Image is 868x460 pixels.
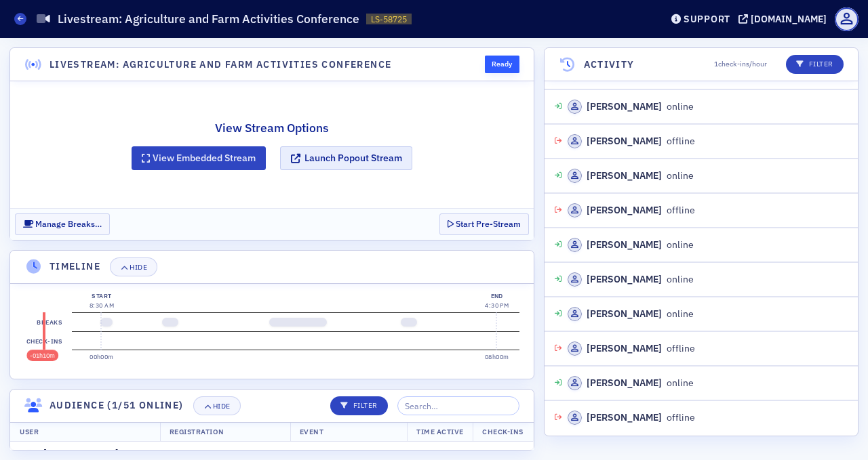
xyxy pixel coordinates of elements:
[280,146,412,170] button: Launch Popout Stream
[738,14,831,24] button: [DOMAIN_NAME]
[473,422,533,442] th: Check-Ins
[587,100,662,114] div: [PERSON_NAME]
[35,313,65,332] label: Breaks
[587,238,662,252] div: [PERSON_NAME]
[485,291,509,301] div: End
[330,396,388,415] button: Filter
[568,341,695,356] div: offline
[485,301,509,309] time: 4:30 PM
[371,14,407,25] span: LS-58725
[587,272,662,287] div: [PERSON_NAME]
[568,307,694,321] div: online
[439,213,529,234] button: Start Pre-Stream
[587,341,662,356] div: [PERSON_NAME]
[50,259,100,274] h4: Timeline
[110,257,157,276] button: Hide
[50,398,184,413] h4: Audience (1/51 online)
[796,59,833,70] p: Filter
[213,402,231,410] div: Hide
[587,411,662,425] div: [PERSON_NAME]
[290,422,407,442] th: Event
[568,203,695,217] div: offline
[90,291,114,301] div: Start
[50,58,392,72] h4: Livestream: Agriculture and Farm Activities Conference
[397,396,519,415] input: Search…
[130,264,147,271] div: Hide
[568,376,694,390] div: online
[58,11,359,27] h1: Livestream: Agriculture and Farm Activities Conference
[193,396,241,415] button: Hide
[30,352,55,359] time: -01h10m
[10,422,160,442] th: User
[407,422,473,442] th: Time Active
[160,422,290,442] th: Registration
[684,13,730,25] div: Support
[584,58,635,72] h4: Activity
[24,332,64,351] label: Check-ins
[587,134,662,148] div: [PERSON_NAME]
[587,307,662,321] div: [PERSON_NAME]
[485,56,519,73] div: Ready
[587,376,662,390] div: [PERSON_NAME]
[568,272,694,287] div: online
[90,353,114,360] time: 00h00m
[568,238,694,252] div: online
[90,301,114,309] time: 8:30 AM
[568,100,694,114] div: online
[132,119,412,137] h2: View Stream Options
[835,7,859,31] span: Profile
[786,55,844,74] button: Filter
[340,400,378,411] p: Filter
[568,411,695,425] div: offline
[485,353,509,360] time: 08h00m
[15,213,110,234] button: Manage Breaks…
[568,169,694,183] div: online
[132,146,266,170] button: View Embedded Stream
[568,134,695,148] div: offline
[587,203,662,217] div: [PERSON_NAME]
[714,59,767,70] span: 1 check-ins/hour
[587,169,662,183] div: [PERSON_NAME]
[751,13,827,25] div: [DOMAIN_NAME]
